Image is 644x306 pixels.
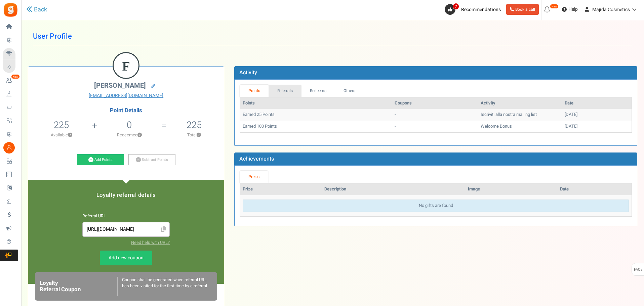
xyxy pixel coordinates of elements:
a: Subtract Points [128,154,175,166]
a: Redeems [301,85,335,97]
a: 7 Recommendations [445,4,504,15]
th: Activity [478,97,562,109]
a: Need help with URL? [131,239,170,246]
button: ? [137,133,142,137]
h6: Loyalty Referral Coupon [40,280,117,293]
figcaption: F [114,53,138,79]
span: Click to Copy [158,224,169,235]
button: ? [68,133,72,137]
h5: 225 [187,120,202,130]
td: Earned 25 Points [240,109,392,121]
th: Points [240,97,392,109]
h4: Point Details [28,107,224,114]
td: Iscriviti alla nostra mailing list [478,109,562,121]
p: Available [32,132,91,138]
a: Points [240,85,269,97]
th: Date [557,183,632,195]
th: Prize [240,183,321,195]
span: Help [567,6,578,13]
div: [DATE] [565,123,629,130]
span: FAQs [634,263,643,276]
div: Coupon shall be generated when referral URL has been visited for the first time by a referral [117,277,212,296]
span: [PERSON_NAME] [94,81,146,90]
a: Add new coupon [100,251,152,265]
span: 7 [453,3,459,10]
img: Gratisfaction [3,2,18,17]
em: New [11,74,20,79]
p: Redeemed [98,132,161,138]
div: [DATE] [565,112,629,118]
a: Others [335,85,364,97]
h1: User Profile [33,27,632,46]
a: [EMAIL_ADDRESS][DOMAIN_NAME] [33,92,219,99]
h6: Referral URL [82,214,170,219]
th: Coupons [392,97,478,109]
b: Activity [239,69,257,77]
th: Image [465,183,557,195]
span: Majida Cosmetics [592,6,630,13]
td: Earned 100 Points [240,121,392,132]
em: New [550,4,559,9]
a: Help [559,4,580,15]
a: Prizes [240,171,268,183]
a: Book a call [506,4,539,15]
a: Add Points [77,154,124,166]
p: Total [167,132,220,138]
span: Recommendations [461,6,501,13]
div: No gifts are found [243,200,629,212]
th: Date [562,97,632,109]
b: Achievements [239,155,274,163]
button: ? [197,133,201,137]
td: - [392,121,478,132]
h5: Loyalty referral details [35,192,217,198]
span: 225 [54,118,69,132]
a: New [3,75,18,86]
a: Referrals [269,85,301,97]
h5: 0 [127,120,132,130]
td: - [392,109,478,121]
th: Description [322,183,465,195]
td: Welcome Bonus [478,121,562,132]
